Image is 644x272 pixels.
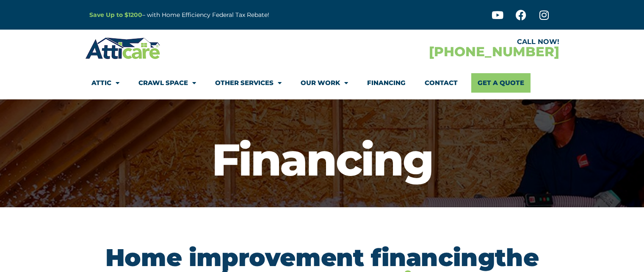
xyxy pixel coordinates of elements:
a: Crawl Space [138,73,196,93]
a: Our Work [301,73,348,93]
h1: Financing [4,137,640,182]
a: Contact [425,73,458,93]
a: Financing [367,73,406,93]
a: Save Up to $1200 [89,11,142,19]
nav: Menu [91,73,553,93]
a: Other Services [215,73,282,93]
a: Get A Quote [471,73,531,93]
p: – with Home Efficiency Federal Tax Rebate! [89,10,364,20]
div: CALL NOW! [322,38,559,45]
a: Attic [91,73,119,93]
